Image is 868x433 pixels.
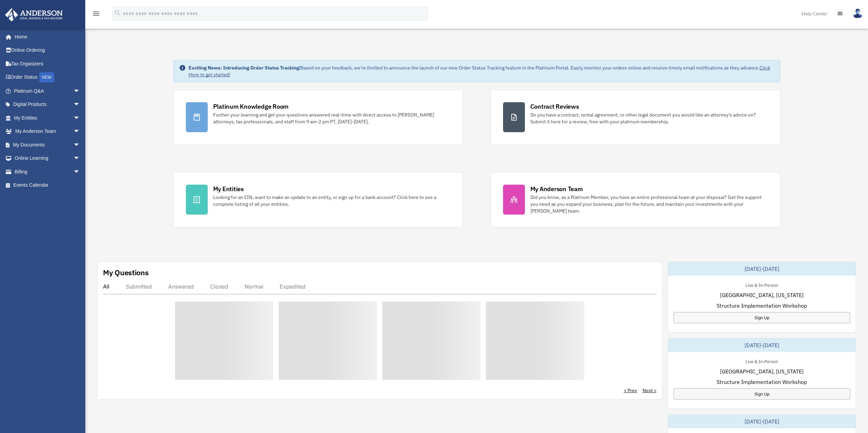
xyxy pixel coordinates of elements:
span: arrow_drop_down [73,138,87,152]
a: Home [5,30,87,44]
a: Online Ordering [5,44,90,57]
a: Events Calendar [5,179,90,192]
div: Closed [210,283,228,290]
span: arrow_drop_down [73,98,87,112]
div: My Entities [213,185,244,193]
img: Anderson Advisors Platinum Portal [3,8,65,21]
div: Answered [168,283,194,290]
div: Contract Reviews [530,102,579,111]
div: Based on your feedback, we're thrilled to announce the launch of our new Order Status Tracking fe... [189,64,775,78]
a: < Prev [624,387,637,394]
div: Live & In-Person [740,281,783,288]
div: Platinum Knowledge Room [213,102,289,111]
div: All [103,283,109,290]
a: My Anderson Team Did you know, as a Platinum Member, you have an entire professional team at your... [490,172,780,227]
img: User Pic [853,9,863,18]
div: Looking for an EIN, want to make an update to an entity, or sign up for a bank account? Click her... [213,194,451,207]
span: Structure Implementation Workshop [717,301,807,310]
a: My Entities Looking for an EIN, want to make an update to an entity, or sign up for a bank accoun... [173,172,463,227]
a: Contract Reviews Do you have a contract, rental agreement, or other legal document you would like... [490,90,780,145]
a: Tax Organizers [5,57,90,71]
a: Order StatusNEW [5,71,90,84]
div: Do you have a contract, rental agreement, or other legal document you would like an attorney's ad... [530,111,768,125]
span: arrow_drop_down [73,84,87,98]
span: Structure Implementation Workshop [717,378,807,386]
a: Sign Up [674,312,850,323]
div: Did you know, as a Platinum Member, you have an entire professional team at your disposal? Get th... [530,194,768,214]
a: Platinum Q&Aarrow_drop_down [5,84,90,98]
a: My Anderson Teamarrow_drop_down [5,125,90,138]
a: Next > [643,387,657,394]
div: Further your learning and get your questions answered real-time with direct access to [PERSON_NAM... [213,111,451,125]
span: arrow_drop_down [73,165,87,179]
a: Sign Up [674,388,850,400]
span: [GEOGRAPHIC_DATA], [US_STATE] [720,367,804,375]
div: [DATE]-[DATE] [668,338,856,352]
div: Submitted [126,283,152,290]
div: Live & In-Person [740,357,783,365]
i: search [114,9,121,17]
span: arrow_drop_down [73,125,87,139]
span: arrow_drop_down [73,152,87,166]
div: [DATE]-[DATE] [668,262,856,276]
a: Billingarrow_drop_down [5,165,90,179]
a: Digital Productsarrow_drop_down [5,98,90,111]
div: NEW [39,72,54,82]
div: [DATE]-[DATE] [668,415,856,428]
strong: Exciting News: Introducing Order Status Tracking! [189,65,300,71]
a: Online Learningarrow_drop_down [5,152,90,165]
i: menu [92,10,100,18]
a: My Documentsarrow_drop_down [5,138,90,152]
a: My Entitiesarrow_drop_down [5,111,90,125]
div: Normal [245,283,263,290]
span: arrow_drop_down [73,111,87,125]
a: Platinum Knowledge Room Further your learning and get your questions answered real-time with dire... [173,90,463,145]
div: My Anderson Team [530,185,583,193]
div: My Questions [103,267,149,278]
span: [GEOGRAPHIC_DATA], [US_STATE] [720,291,804,299]
a: menu [92,12,100,18]
div: Expedited [280,283,306,290]
a: Click Here to get started! [189,65,770,78]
